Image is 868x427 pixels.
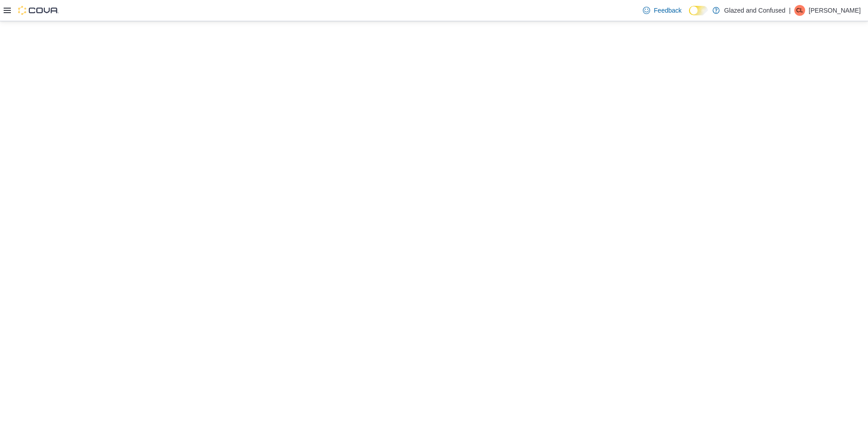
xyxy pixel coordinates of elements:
[724,5,785,16] p: Glazed and Confused
[796,5,803,16] span: CL
[794,5,805,16] div: Chad Lacy
[639,1,685,19] a: Feedback
[654,6,681,15] span: Feedback
[689,6,708,15] input: Dark Mode
[18,6,59,15] img: Cova
[689,15,689,16] span: Dark Mode
[809,5,861,16] p: [PERSON_NAME]
[789,5,791,16] p: |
